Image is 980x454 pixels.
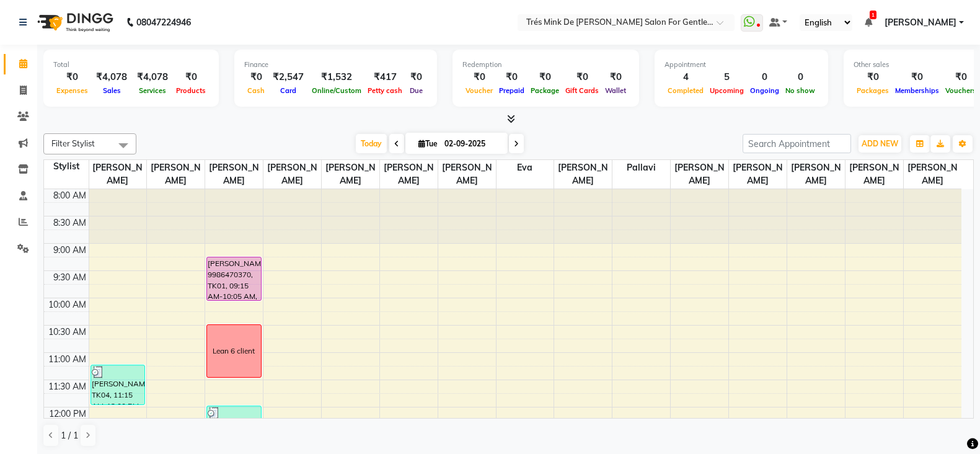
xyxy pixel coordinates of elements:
span: [PERSON_NAME] [787,160,845,189]
span: [PERSON_NAME] [380,160,438,189]
span: Services [136,86,169,95]
span: Memberships [892,86,942,95]
div: ₹0 [562,70,602,84]
span: Online/Custom [309,86,364,95]
div: 9:30 AM [51,271,89,284]
span: [PERSON_NAME] [205,160,263,189]
span: [PERSON_NAME] [554,160,612,189]
div: ₹0 [244,70,268,84]
div: ₹0 [854,70,892,84]
span: [PERSON_NAME] [147,160,205,189]
span: [PERSON_NAME] [845,160,903,189]
span: Voucher [462,86,496,95]
div: Stylist [44,160,89,173]
span: Tue [415,139,441,148]
div: ₹0 [942,70,979,84]
div: ₹0 [53,70,91,84]
div: 12:00 PM [46,407,89,421]
div: Total [53,60,209,70]
div: [PERSON_NAME], TK04, 11:15 AM-12:00 PM, Classic Services - CLASSIC HAIR CUT WITH WASH [91,365,145,404]
div: 10:00 AM [46,298,89,311]
span: ADD NEW [862,139,898,148]
span: Vouchers [942,86,979,95]
span: Products [173,86,209,95]
div: 5 [707,70,747,84]
span: Packages [854,86,892,95]
div: ₹0 [173,70,209,84]
div: 8:00 AM [51,189,89,202]
span: Eva [497,160,554,176]
span: Completed [664,86,707,95]
span: Wallet [602,86,629,95]
span: Upcoming [707,86,747,95]
span: Cash [244,86,268,95]
div: 9:00 AM [51,244,89,257]
input: 2025-09-02 [441,135,503,153]
span: Due [407,86,426,95]
div: ₹1,532 [309,70,364,84]
div: 8:30 AM [51,216,89,229]
div: [PERSON_NAME] 9986470370, TK01, 09:15 AM-10:05 AM, Classic Services - CLASSIC SHAVE,Classic Servi... [207,257,261,300]
div: 4 [664,70,707,84]
span: [PERSON_NAME] [904,160,961,189]
span: Card [277,86,299,95]
span: Ongoing [747,86,782,95]
div: ₹0 [405,70,427,84]
span: Filter Stylist [51,138,95,148]
div: 0 [747,70,782,84]
div: ₹4,078 [91,70,132,84]
span: [PERSON_NAME] [438,160,496,189]
span: Expenses [53,86,91,95]
span: Package [528,86,562,95]
div: ₹4,078 [132,70,173,84]
span: [PERSON_NAME] [263,160,321,189]
div: Finance [244,60,427,70]
div: Redemption [462,60,629,70]
div: ₹0 [462,70,496,84]
span: [PERSON_NAME] [671,160,728,189]
div: 0 [782,70,818,84]
span: Prepaid [496,86,528,95]
div: ₹2,547 [268,70,309,84]
div: ₹0 [528,70,562,84]
div: 11:00 AM [46,353,89,366]
input: Search Appointment [743,134,851,153]
div: Appointment [664,60,818,70]
button: ADD NEW [859,135,901,153]
span: [PERSON_NAME] [729,160,787,189]
span: [PERSON_NAME] [885,16,956,29]
div: Lean 6 client [213,345,255,357]
span: Sales [100,86,124,95]
a: 1 [865,17,872,28]
div: [PERSON_NAME], TK02, 12:00 PM-12:45 PM, Classic Services - CLASSIC HAIR CUT WITH WASH [207,406,261,445]
span: Gift Cards [562,86,602,95]
div: ₹0 [496,70,528,84]
span: Petty cash [364,86,405,95]
span: Pallavi [612,160,670,176]
img: logo [32,5,117,40]
span: [PERSON_NAME] [322,160,379,189]
span: Today [356,134,387,153]
span: 1 / 1 [61,429,78,442]
span: No show [782,86,818,95]
div: ₹417 [364,70,405,84]
div: ₹0 [602,70,629,84]
div: ₹0 [892,70,942,84]
div: 11:30 AM [46,380,89,393]
span: [PERSON_NAME] [89,160,147,189]
div: 10:30 AM [46,326,89,339]
span: 1 [870,11,876,19]
b: 08047224946 [136,5,191,40]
